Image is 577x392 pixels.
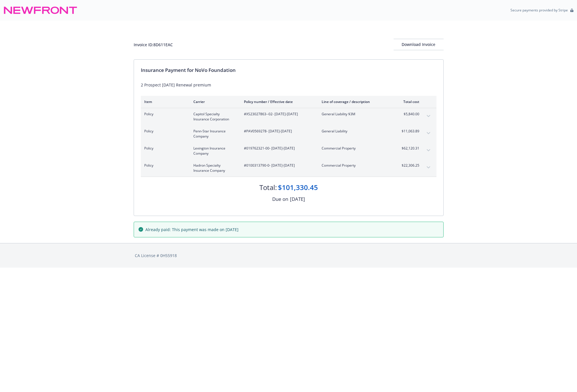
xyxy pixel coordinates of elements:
span: General Liability [322,129,389,134]
button: Download Invoice [394,39,444,50]
div: 2 Prospect [DATE] Renewal premium [141,82,436,88]
div: CA License # 0H55918 [135,252,442,258]
div: Total: [259,183,277,192]
span: Commercial Property [322,146,389,151]
span: Lexington Insurance Company [193,146,235,156]
span: Policy [144,112,184,117]
button: expand content [424,112,433,121]
span: #0100313790-0 - [DATE]-[DATE] [244,163,312,168]
span: General Liability $3M [322,112,389,117]
div: Download Invoice [394,39,444,50]
span: Commercial Property [322,163,389,168]
div: PolicyPenn-Star Insurance Company#PAV0569278- [DATE]-[DATE]General Liability$11,063.89expand content [141,125,436,142]
div: PolicyHadron Specialty Insurance Company#0100313790-0- [DATE]-[DATE]Commercial Property$22,306.25... [141,159,436,177]
span: Capitol Specialty Insurance Corporation [193,112,235,122]
span: Policy [144,129,184,134]
div: Line of coverage / description [322,99,389,104]
span: #PAV0569278 - [DATE]-[DATE] [244,129,312,134]
div: Insurance Payment for NoVo Foundation [141,66,436,74]
span: Hadron Specialty Insurance Company [193,163,235,173]
div: PolicyCapitol Specialty Insurance Corporation#XS23027863--02- [DATE]-[DATE]General Liability $3M$... [141,108,436,125]
span: Policy [144,163,184,168]
span: Penn-Star Insurance Company [193,129,235,139]
div: Policy number / Effective date [244,99,312,104]
button: expand content [424,146,433,155]
div: Carrier [193,99,235,104]
span: $5,840.00 [398,112,419,117]
div: Item [144,99,184,104]
span: Already paid: This payment was made on [DATE] [145,227,239,233]
span: $62,120.31 [398,146,419,151]
div: PolicyLexington Insurance Company#019762321-00- [DATE]-[DATE]Commercial Property$62,120.31expand ... [141,142,436,159]
button: expand content [424,129,433,138]
div: $101,330.45 [278,183,318,192]
div: Total cost [398,99,419,104]
div: [DATE] [290,195,305,203]
button: expand content [424,163,433,172]
span: $22,306.25 [398,163,419,168]
span: #XS23027863--02 - [DATE]-[DATE] [244,112,312,117]
span: #019762321-00 - [DATE]-[DATE] [244,146,312,151]
span: Policy [144,146,184,151]
p: Secure payments provided by Stripe [510,8,568,13]
span: $11,063.89 [398,129,419,134]
div: Due on [272,195,288,203]
div: Invoice ID: 8D611EAC [134,42,173,48]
